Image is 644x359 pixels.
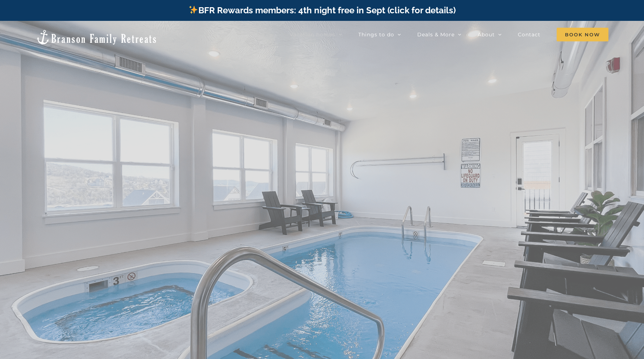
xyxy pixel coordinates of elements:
[557,27,608,42] a: Book Now
[290,32,335,37] span: Vacation homes
[358,32,394,37] span: Things to do
[478,27,502,42] a: About
[358,27,401,42] a: Things to do
[189,5,198,14] img: ✨
[478,32,495,37] span: About
[557,28,608,41] span: Book Now
[36,29,157,45] img: Branson Family Retreats Logo
[518,32,540,37] span: Contact
[417,27,461,42] a: Deals & More
[417,32,455,37] span: Deals & More
[270,176,374,238] h1: PRIVATE POOL
[290,27,342,42] a: Vacation homes
[188,5,455,15] a: BFR Rewards members: 4th night free in Sept (click for details)
[290,27,608,42] nav: Main Menu
[518,27,540,42] a: Contact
